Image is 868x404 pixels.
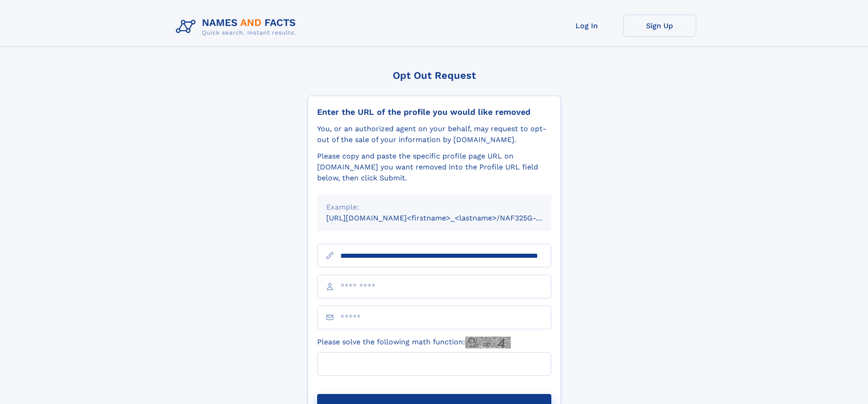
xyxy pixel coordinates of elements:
[317,151,551,184] div: Please copy and paste the specific profile page URL on [DOMAIN_NAME] you want removed into the Pr...
[550,15,623,37] a: Log In
[317,107,551,117] div: Enter the URL of the profile you would like removed
[308,70,561,81] div: Opt Out Request
[326,202,542,213] div: Example:
[172,15,303,39] img: Logo Names and Facts
[623,15,696,37] a: Sign Up
[326,214,569,222] small: [URL][DOMAIN_NAME]<firstname>_<lastname>/NAF325G-xxxxxxxx
[317,123,551,145] div: You, or an authorized agent on your behalf, may request to opt-out of the sale of your informatio...
[317,337,511,348] label: Please solve the following math function:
